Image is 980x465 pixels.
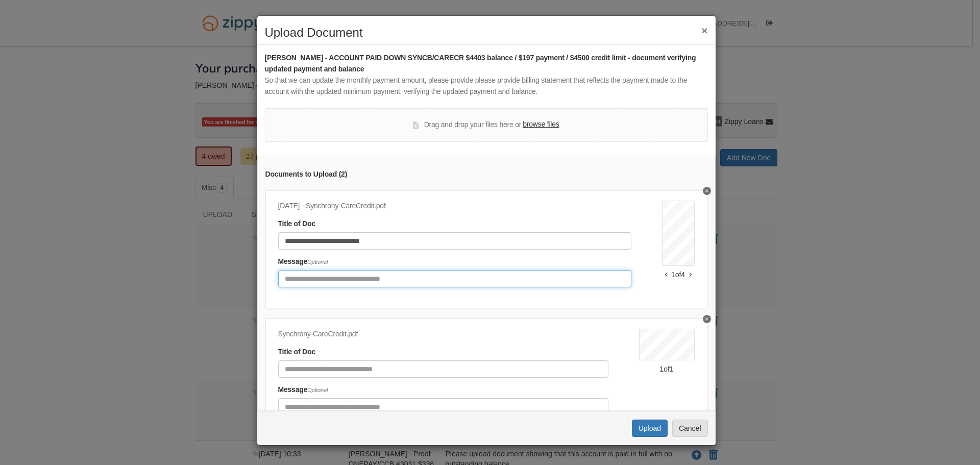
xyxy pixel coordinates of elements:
input: Document Title [278,360,608,378]
label: browse files [523,119,559,130]
input: Include any comments on this document [278,270,631,287]
span: Optional [307,259,328,265]
div: So that we can update the monthly payment amount, please provide please provide billing statement... [265,75,708,97]
div: Synchrony-CareCredit.pdf [278,329,608,340]
button: × [701,25,707,36]
button: Delete undefined [703,315,711,323]
button: Delete Synchrony - OLD Aug Statement [703,187,711,195]
div: Documents to Upload ( 2 ) [265,169,707,180]
h2: Upload Document [265,26,708,39]
div: [DATE] - Synchrony-CareCredit.pdf [278,201,631,212]
label: Message [278,256,328,267]
div: Drag and drop your files here or [413,119,559,131]
label: Message [278,384,328,396]
button: Upload [632,420,668,437]
div: 1 of 4 [662,270,695,280]
label: Title of Doc [278,218,315,230]
span: Optional [307,387,328,393]
div: [PERSON_NAME] - ACCOUNT PAID DOWN SYNCB/CARECR $4403 balance / $197 payment / $4500 credit limit ... [265,53,708,75]
input: Include any comments on this document [278,398,608,415]
input: Document Title [278,232,631,250]
label: Title of Doc [278,347,315,358]
div: 1 of 1 [639,364,695,374]
button: Cancel [672,420,708,437]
